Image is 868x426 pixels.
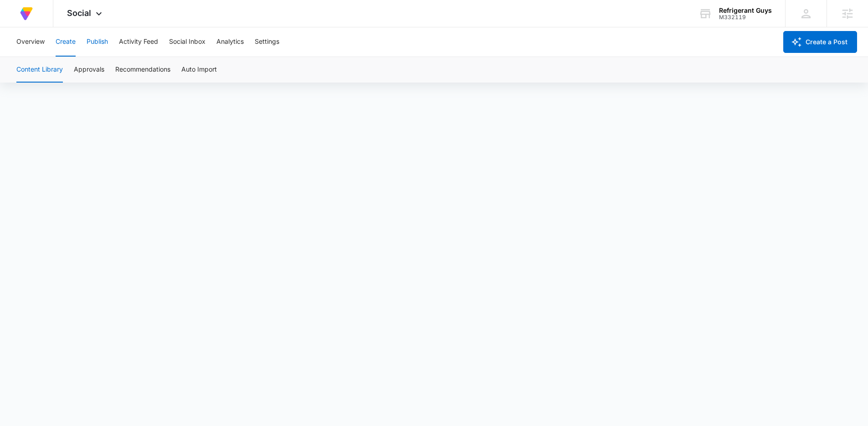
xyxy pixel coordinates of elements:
button: Activity Feed [119,27,158,57]
button: Publish [87,27,108,57]
button: Social Inbox [169,27,205,57]
button: Auto Import [181,57,217,83]
button: Create [56,27,76,57]
button: Content Library [16,57,63,83]
div: account id [719,14,772,21]
img: Volusion [18,5,35,22]
button: Overview [16,27,45,57]
button: Analytics [216,27,244,57]
button: Settings [255,27,279,57]
span: Social [67,8,91,18]
button: Approvals [74,57,104,83]
div: account name [719,7,772,14]
button: Recommendations [115,57,170,83]
button: Create a Post [783,31,857,53]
